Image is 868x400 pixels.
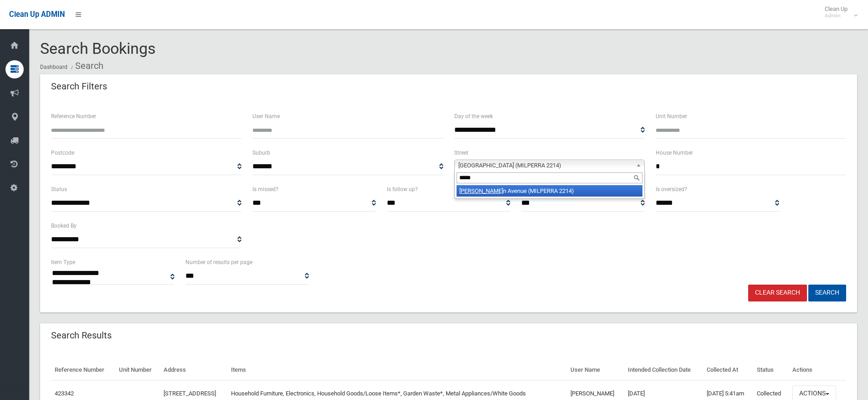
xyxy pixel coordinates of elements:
[185,257,252,267] label: Number of results per page
[753,360,789,380] th: Status
[51,148,74,158] label: Postcode
[656,184,687,194] label: Is oversized?
[115,360,160,380] th: Unit Number
[789,360,846,380] th: Actions
[567,360,624,380] th: User Name
[457,185,642,197] li: n Avenue (MILPERRA 2214)
[40,78,118,95] header: Search Filters
[820,5,857,19] span: Clean Up
[624,360,703,380] th: Intended Collection Date
[51,111,96,121] label: Reference Number
[459,187,503,194] em: [PERSON_NAME]
[9,10,65,19] span: Clean Up ADMIN
[69,57,103,74] li: Search
[825,12,847,19] small: Admin
[703,360,753,380] th: Collected At
[454,148,468,158] label: Street
[40,39,156,57] span: Search Bookings
[227,360,567,380] th: Items
[40,327,123,344] header: Search Results
[51,221,77,231] label: Booked By
[387,184,418,194] label: Is follow up?
[656,111,687,121] label: Unit Number
[51,257,75,267] label: Item Type
[55,390,74,397] a: 423342
[458,160,632,171] span: [GEOGRAPHIC_DATA] (MILPERRA 2214)
[808,285,846,301] button: Search
[656,148,693,158] label: House Number
[252,148,270,158] label: Suburb
[252,111,280,121] label: User Name
[51,184,67,194] label: Status
[51,360,115,380] th: Reference Number
[454,111,493,121] label: Day of the week
[252,184,278,194] label: Is missed?
[164,390,216,397] a: [STREET_ADDRESS]
[40,64,67,70] a: Dashboard
[160,360,227,380] th: Address
[748,285,807,301] a: Clear Search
